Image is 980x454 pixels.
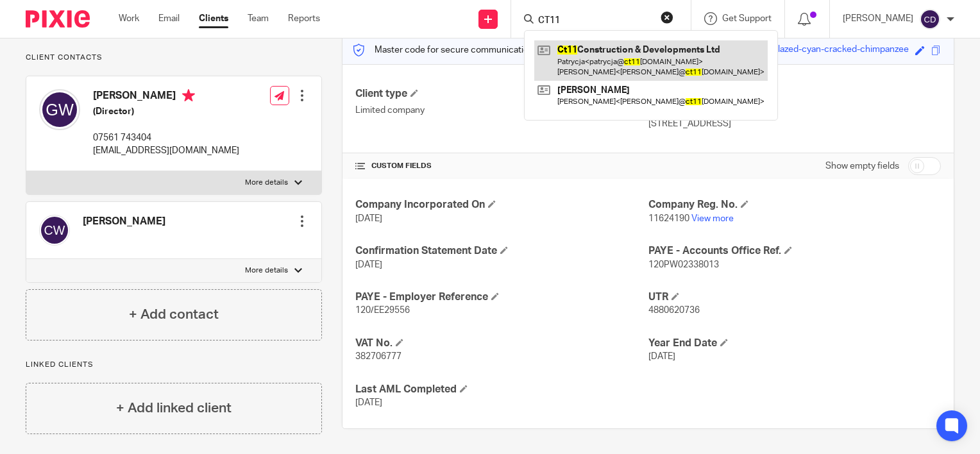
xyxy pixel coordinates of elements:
[116,398,232,418] h4: + Add linked client
[648,337,941,350] h4: Year End Date
[648,306,700,315] span: 4880620736
[648,104,941,117] p: [STREET_ADDRESS]
[355,214,382,223] span: [DATE]
[129,305,219,324] h4: + Add contact
[648,117,941,130] p: [STREET_ADDRESS]
[648,214,689,223] span: 11624190
[355,337,648,350] h4: VAT No.
[26,53,322,63] p: Client contacts
[93,144,239,157] p: [EMAIL_ADDRESS][DOMAIN_NAME]
[245,265,288,276] p: More details
[537,15,652,27] input: Search
[648,352,675,361] span: [DATE]
[248,12,269,25] a: Team
[182,89,195,102] i: Primary
[352,44,573,56] p: Master code for secure communications and files
[661,11,673,24] button: Clear
[355,383,648,396] h4: Last AML Completed
[691,214,734,223] a: View more
[648,244,941,258] h4: PAYE - Accounts Office Ref.
[648,87,941,101] h4: Address
[83,215,165,228] h4: [PERSON_NAME]
[39,215,70,246] img: svg%3E
[288,12,320,25] a: Reports
[843,12,913,25] p: [PERSON_NAME]
[93,89,239,105] h4: [PERSON_NAME]
[722,14,772,23] span: Get Support
[158,12,180,25] a: Email
[26,360,322,370] p: Linked clients
[355,290,648,304] h4: PAYE - Employer Reference
[199,12,228,25] a: Clients
[648,290,941,304] h4: UTR
[355,398,382,407] span: [DATE]
[26,10,90,28] img: Pixie
[355,198,648,212] h4: Company Incorporated On
[355,352,401,361] span: 382706777
[93,105,239,118] h5: (Director)
[355,104,648,117] p: Limited company
[355,244,648,258] h4: Confirmation Statement Date
[920,9,940,29] img: svg%3E
[648,260,719,269] span: 120PW02338013
[245,178,288,188] p: More details
[355,260,382,269] span: [DATE]
[355,306,410,315] span: 120/EE29556
[825,160,899,172] label: Show empty fields
[648,198,941,212] h4: Company Reg. No.
[119,12,139,25] a: Work
[39,89,80,130] img: svg%3E
[355,161,648,171] h4: CUSTOM FIELDS
[93,131,239,144] p: 07561 743404
[355,87,648,101] h4: Client type
[773,43,909,58] div: glazed-cyan-cracked-chimpanzee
